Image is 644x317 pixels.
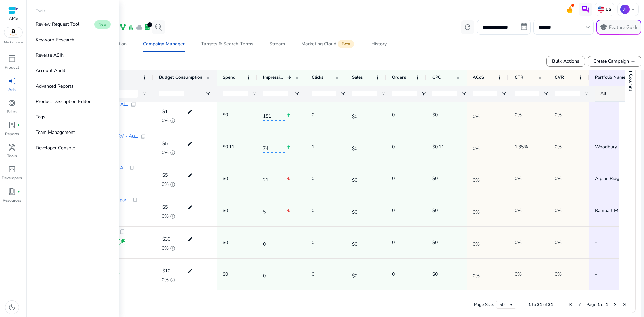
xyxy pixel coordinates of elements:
[392,204,395,217] p: 0
[263,269,286,280] span: 0
[473,173,496,184] span: 0%
[432,267,438,281] p: $0
[131,102,136,107] span: content_copy
[432,204,438,217] p: $0
[598,6,604,13] img: us.svg
[132,197,138,203] span: content_copy
[340,91,346,96] button: Open Filter Menu
[352,142,375,152] span: $0
[601,302,605,308] span: of
[36,21,79,28] p: Review Request Tool
[286,204,291,218] mat-icon: arrow_downward
[474,302,494,308] div: Page Size:
[36,8,46,14] p: Tools
[162,108,168,115] span: $1
[118,237,126,246] span: wand_stars
[263,173,286,184] span: 21
[312,267,314,281] p: 0
[152,20,165,34] button: search_insights
[223,172,228,186] p: $0
[185,139,194,149] mat-icon: edit
[162,150,169,155] span: 0%
[552,58,579,65] span: Bulk Actions
[3,197,21,203] p: Resources
[147,22,152,27] div: 2
[352,237,375,248] span: $0
[170,150,175,155] span: info
[185,234,194,244] mat-icon: edit
[432,172,438,186] p: $0
[294,91,300,96] button: Open Filter Menu
[8,188,16,196] span: book_4
[312,74,323,81] span: Clicks
[501,91,507,96] button: Open Filter Menu
[586,302,596,308] span: Page
[263,237,286,248] span: 0
[36,98,91,105] p: Product Description Editor
[532,302,536,308] span: to
[162,118,169,123] span: 0%
[312,172,314,186] p: 0
[604,7,611,12] p: US
[473,269,496,280] span: 0%
[223,74,236,81] span: Spend
[36,83,74,90] p: Advanced Reports
[120,229,125,234] span: content_copy
[144,24,151,31] span: lab_profile
[312,108,314,122] p: 0
[8,15,18,21] p: AMS
[461,20,474,34] button: refresh
[555,267,562,281] p: 0%
[612,302,618,307] div: Next Page
[162,214,169,219] span: 0%
[223,204,228,217] p: $0
[381,91,386,96] button: Open Filter Menu
[4,40,23,45] p: Marketplace
[555,172,562,186] p: 0%
[205,91,211,96] button: Open Filter Menu
[170,182,175,187] span: info
[36,36,74,43] p: Keyword Research
[141,134,146,139] span: content_copy
[7,109,17,115] p: Sales
[392,235,395,249] p: 0
[473,237,496,248] span: 0%
[286,108,291,122] mat-icon: arrow_upward
[568,302,573,307] div: First Page
[185,266,194,276] mat-icon: edit
[584,23,592,31] span: keyboard_arrow_down
[515,108,522,122] p: 0%
[473,74,484,81] span: ACoS
[432,108,438,122] p: $0
[392,267,395,281] p: 0
[223,140,234,154] p: $0.11
[432,235,438,249] p: $0
[515,267,522,281] p: 0%
[94,20,111,29] span: New
[8,87,16,93] p: Ads
[609,24,638,31] p: Feature Guide
[543,302,547,308] span: of
[515,140,528,154] p: 1.35%
[392,140,395,154] p: 0
[546,56,585,67] button: Bulk Actions
[473,110,496,120] span: 0%
[555,108,562,122] p: 0%
[301,41,355,47] div: Marketing Cloud
[421,91,426,96] button: Open Filter Menu
[464,23,472,31] span: refresh
[170,277,175,283] span: info
[543,91,549,96] button: Open Filter Menu
[392,74,406,81] span: Orders
[515,74,523,81] span: CTR
[286,140,291,154] mat-icon: arrow_upward
[36,144,75,151] p: Developer Console
[185,202,194,212] mat-icon: edit
[597,302,600,308] span: 1
[223,235,228,249] p: $0
[162,182,169,187] span: 0%
[352,74,363,81] span: Sales
[8,55,16,63] span: inventory_2
[263,205,286,216] span: 5
[515,204,522,217] p: 0%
